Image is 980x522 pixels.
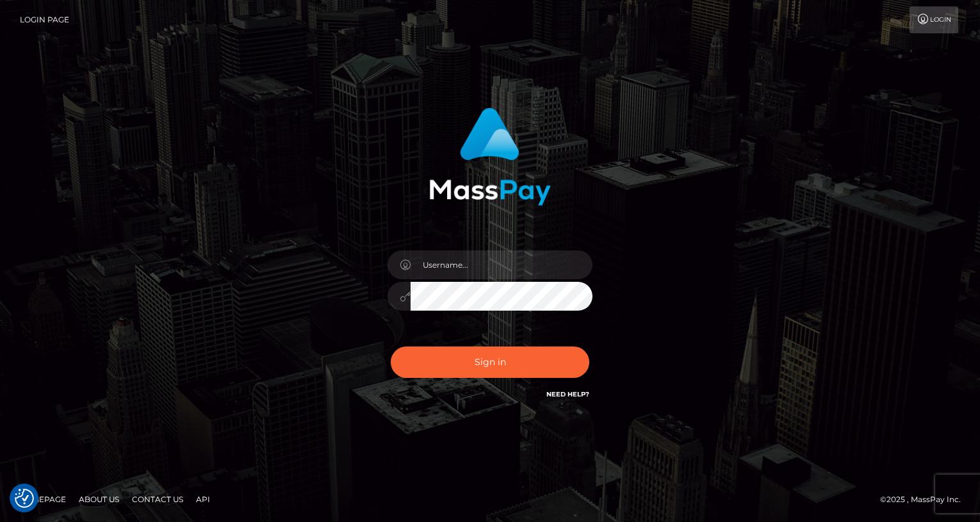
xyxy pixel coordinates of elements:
button: Sign in [391,347,589,378]
button: Consent Preferences [15,489,34,508]
div: © 2025 , MassPay Inc. [880,493,970,507]
a: API [191,489,215,509]
a: Login Page [20,6,69,33]
input: Username... [411,250,592,279]
a: Login [910,6,958,33]
img: Revisit consent button [15,489,34,508]
a: Contact Us [127,489,188,509]
a: Need Help? [546,390,589,398]
img: MassPay Login [429,108,551,206]
a: Homepage [14,489,71,509]
a: About Us [74,489,124,509]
